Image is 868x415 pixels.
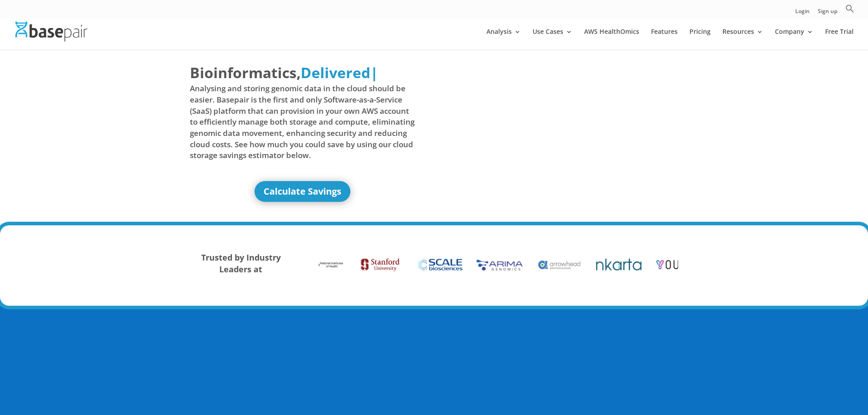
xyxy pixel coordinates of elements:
[818,9,837,18] a: Sign up
[15,22,87,41] img: Basepair
[651,28,678,50] a: Features
[584,28,639,50] a: AWS HealthOmics
[533,28,572,50] a: Use Cases
[370,63,378,82] span: |
[190,83,415,161] span: Analysing and storing genomic data in the cloud should be easier. Basepair is the first and only ...
[301,63,370,82] span: Delivered
[689,28,711,50] a: Pricing
[441,62,666,189] iframe: Basepair - NGS Analysis Simplified
[201,252,281,275] strong: Trusted by Industry Leaders at
[775,28,813,50] a: Company
[190,62,301,83] span: Bioinformatics,
[845,4,854,13] svg: Search
[795,9,810,18] a: Login
[825,28,854,50] a: Free Trial
[255,181,350,202] a: Calculate Savings
[486,28,521,50] a: Analysis
[845,4,854,18] a: Search Icon Link
[722,28,763,50] a: Resources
